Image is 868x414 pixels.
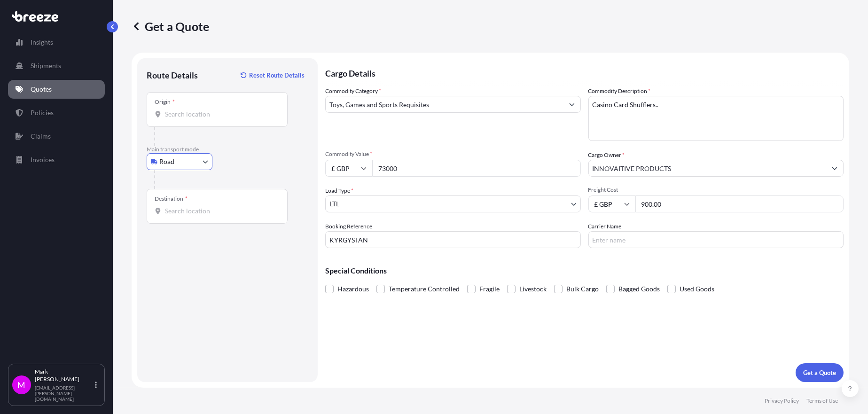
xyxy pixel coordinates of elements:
a: Insights [8,33,105,52]
a: Terms of Use [806,397,838,405]
span: Load Type [325,186,353,195]
label: Commodity Description [588,86,651,96]
p: Main transport mode [147,146,308,153]
div: Origin [155,98,175,106]
button: Select transport [147,153,212,170]
p: Invoices [31,155,55,164]
a: Claims [8,127,105,146]
input: Destination [165,206,276,216]
input: Origin [165,109,276,119]
p: Insights [31,38,53,47]
input: Select a commodity type [326,96,563,113]
p: Claims [31,132,51,141]
p: [EMAIL_ADDRESS][PERSON_NAME][DOMAIN_NAME] [35,385,93,402]
a: Invoices [8,150,105,169]
span: Hazardous [337,282,369,296]
a: Privacy Policy [765,397,799,405]
label: Commodity Category [325,86,381,96]
span: Road [159,157,174,166]
label: Booking Reference [325,222,372,231]
span: LTL [329,199,339,209]
p: Mark [PERSON_NAME] [35,368,93,383]
p: Policies [31,108,54,117]
label: Carrier Name [588,222,622,231]
p: Get a Quote [803,368,836,377]
span: Freight Cost [588,186,844,194]
span: Bagged Goods [618,282,660,296]
span: Temperature Controlled [389,282,460,296]
button: Get a Quote [796,363,844,382]
input: Enter amount [635,195,844,212]
button: Reset Route Details [236,68,308,83]
input: Full name [589,160,827,177]
p: Quotes [31,85,52,94]
label: Cargo Owner [588,150,625,160]
input: Your internal reference [325,231,581,248]
p: Route Details [147,70,198,81]
p: Shipments [31,61,61,70]
p: Special Conditions [325,267,844,274]
button: LTL [325,195,581,212]
div: Destination [155,195,188,203]
span: Livestock [519,282,547,296]
span: M [18,380,26,390]
button: Show suggestions [826,160,843,177]
a: Policies [8,103,105,122]
input: Type amount [372,160,581,177]
p: Cargo Details [325,58,844,86]
input: Enter name [588,231,844,248]
a: Quotes [8,80,105,99]
a: Shipments [8,56,105,75]
p: Reset Route Details [249,70,305,80]
span: Bulk Cargo [566,282,599,296]
span: Commodity Value [325,150,581,158]
span: Fragile [479,282,500,296]
span: Used Goods [680,282,714,296]
p: Get a Quote [132,19,209,34]
button: Show suggestions [563,96,580,113]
